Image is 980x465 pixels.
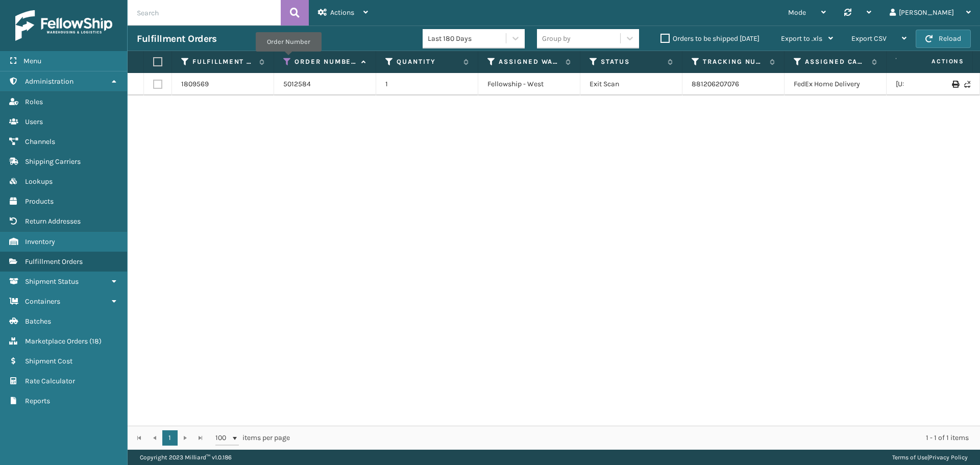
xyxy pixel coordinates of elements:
[952,81,958,88] i: Print Label
[788,8,806,17] span: Mode
[397,57,458,66] label: Quantity
[851,34,887,43] span: Export CSV
[25,397,50,405] span: Reports
[785,73,887,95] td: FedEx Home Delivery
[25,117,43,126] span: Users
[25,197,54,206] span: Products
[25,257,83,266] span: Fulfillment Orders
[25,337,88,346] span: Marketplace Orders
[192,57,254,66] label: Fulfillment Order Id
[478,73,580,95] td: Fellowship - West
[283,79,311,89] a: 5012584
[140,450,232,465] p: Copyright 2023 Milliard™ v 1.0.186
[660,34,759,43] label: Orders to be shipped [DATE]
[25,377,75,385] span: Rate Calculator
[899,53,970,70] span: Actions
[137,33,216,45] h3: Fulfillment Orders
[25,77,73,86] span: Administration
[23,57,41,65] span: Menu
[89,337,102,346] span: ( 18 )
[542,33,571,44] div: Group by
[162,430,178,446] a: 1
[215,430,290,446] span: items per page
[215,433,231,443] span: 100
[929,454,968,461] a: Privacy Policy
[892,450,968,465] div: |
[25,217,81,226] span: Return Addresses
[295,57,356,66] label: Order Number
[601,57,663,66] label: Status
[376,73,478,95] td: 1
[181,79,209,89] a: 1809569
[805,57,867,66] label: Assigned Carrier Service
[25,297,60,306] span: Containers
[499,57,560,66] label: Assigned Warehouse
[330,8,354,17] span: Actions
[580,73,682,95] td: Exit Scan
[964,81,970,88] i: Never Shipped
[25,317,51,326] span: Batches
[25,277,79,286] span: Shipment Status
[15,10,112,41] img: logo
[781,34,822,43] span: Export to .xls
[692,80,739,88] a: 881206207076
[25,177,53,186] span: Lookups
[916,30,971,48] button: Reload
[25,237,55,246] span: Inventory
[304,433,969,443] div: 1 - 1 of 1 items
[428,33,507,44] div: Last 180 Days
[25,137,55,146] span: Channels
[892,454,927,461] a: Terms of Use
[25,97,43,106] span: Roles
[25,157,81,166] span: Shipping Carriers
[703,57,765,66] label: Tracking Number
[25,357,72,365] span: Shipment Cost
